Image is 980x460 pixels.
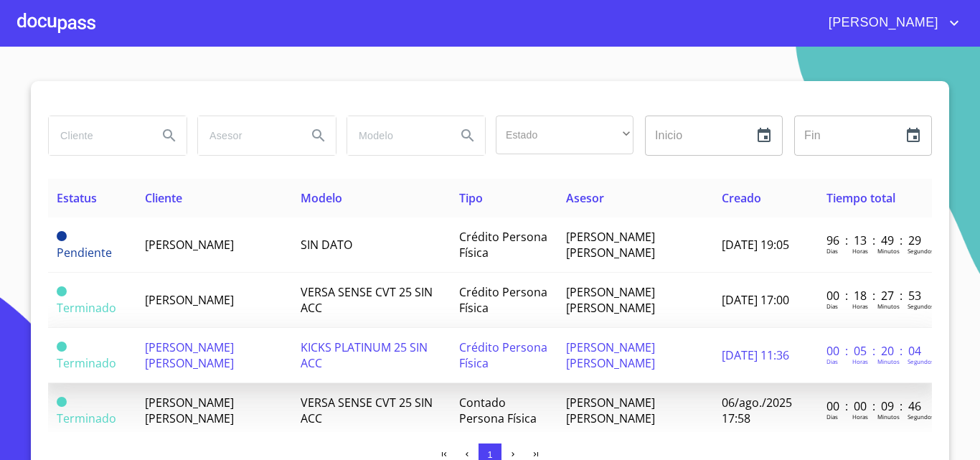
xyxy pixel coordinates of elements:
span: [PERSON_NAME] [PERSON_NAME] [145,395,234,426]
span: Terminado [57,342,67,352]
span: [DATE] 19:05 [722,237,789,253]
span: Cliente [145,190,182,206]
span: Terminado [57,286,67,296]
span: Pendiente [57,245,112,260]
p: Horas [852,302,868,310]
p: Minutos [877,413,900,421]
p: 96 : 13 : 49 : 29 [826,233,923,248]
span: Tipo [459,190,483,206]
div: ​ [496,116,633,154]
button: Search [301,118,336,153]
p: Segundos [908,247,934,255]
span: Estatus [57,190,97,206]
p: Minutos [877,247,900,255]
span: Modelo [301,190,342,206]
span: Terminado [57,355,116,371]
input: search [49,116,146,155]
p: Segundos [908,357,934,365]
p: Horas [852,247,868,255]
span: Terminado [57,410,116,426]
p: Segundos [908,413,934,421]
button: account of current user [818,11,963,34]
span: 06/ago./2025 17:58 [722,395,792,426]
input: search [198,116,296,155]
span: SIN DATO [301,237,352,253]
span: VERSA SENSE CVT 25 SIN ACC [301,284,433,316]
span: Terminado [57,397,67,407]
p: 00 : 05 : 20 : 04 [826,343,923,359]
p: Dias [826,357,838,365]
p: Horas [852,413,868,421]
span: Creado [722,190,761,206]
span: [PERSON_NAME] [818,11,946,34]
button: Search [152,118,187,153]
span: 1 [487,449,492,460]
span: [PERSON_NAME] [145,292,234,308]
span: [PERSON_NAME] [PERSON_NAME] [145,339,234,371]
p: 00 : 00 : 09 : 46 [826,398,923,414]
span: Crédito Persona Física [459,339,547,371]
p: Minutos [877,302,900,310]
span: [PERSON_NAME] [PERSON_NAME] [566,229,655,260]
p: Dias [826,302,838,310]
span: Terminado [57,300,116,316]
span: KICKS PLATINUM 25 SIN ACC [301,339,428,371]
span: Asesor [566,190,604,206]
button: Search [451,118,485,153]
p: Dias [826,247,838,255]
span: Crédito Persona Física [459,284,547,316]
span: [PERSON_NAME] [PERSON_NAME] [566,339,655,371]
span: [DATE] 11:36 [722,347,789,363]
span: Pendiente [57,231,67,241]
p: 00 : 18 : 27 : 53 [826,288,923,304]
input: search [347,116,445,155]
span: VERSA SENSE CVT 25 SIN ACC [301,395,433,426]
span: Crédito Persona Física [459,229,547,260]
span: [DATE] 17:00 [722,292,789,308]
p: Dias [826,413,838,421]
p: Horas [852,357,868,365]
span: Contado Persona Física [459,395,537,426]
p: Minutos [877,357,900,365]
span: [PERSON_NAME] [PERSON_NAME] [566,284,655,316]
p: Segundos [908,302,934,310]
span: [PERSON_NAME] [145,237,234,253]
span: [PERSON_NAME] [PERSON_NAME] [566,395,655,426]
span: Tiempo total [826,190,895,206]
